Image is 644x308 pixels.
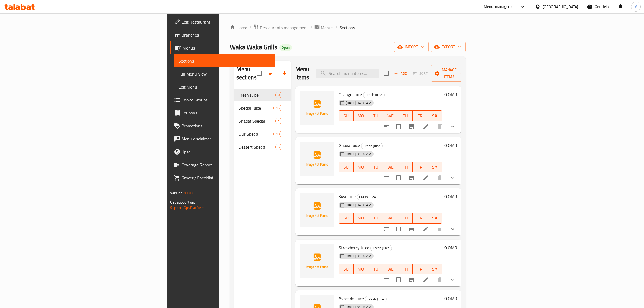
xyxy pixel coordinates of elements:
[383,110,398,121] button: WE
[276,119,282,124] span: 4
[400,214,411,222] span: TH
[339,24,355,31] span: Sections
[276,145,282,150] span: 6
[431,42,466,52] button: export
[300,193,334,227] img: Kiwi Juice
[239,92,276,98] span: Fresh Juice
[170,93,275,106] a: Choice Groups
[174,67,275,80] a: Full Menu View
[427,110,442,121] button: SA
[339,213,354,224] button: SU
[234,101,291,114] div: Special Juice15
[344,202,374,208] span: [DATE] 04:58 AM
[339,90,362,99] span: Orange Juice
[415,112,425,120] span: FR
[300,142,334,176] img: Guava Juice
[230,24,466,31] nav: breadcrumb
[398,264,413,274] button: TH
[415,214,425,222] span: FR
[170,204,204,211] a: Support.OpsPlatform
[422,123,429,130] a: Edit menu item
[422,226,429,232] a: Edit menu item
[409,69,431,78] span: Select section first
[239,144,276,150] span: Dessert Special
[239,105,274,111] span: Special Juice
[433,171,446,184] button: delete
[181,175,271,181] span: Grocery Checklist
[427,213,442,224] button: SA
[433,273,446,286] button: delete
[275,118,282,124] div: items
[543,4,578,10] div: [GEOGRAPHIC_DATA]
[174,54,275,67] a: Sections
[444,91,457,98] h6: 0 OMR
[356,265,366,273] span: MO
[450,277,456,283] svg: Show Choices
[344,100,374,106] span: [DATE] 04:58 AM
[273,131,282,137] div: items
[300,244,334,278] img: Strawberry Juice
[413,264,428,274] button: FR
[239,131,274,137] div: Our Special
[170,28,275,41] a: Branches
[354,264,368,274] button: MO
[356,163,366,171] span: MO
[394,42,429,52] button: import
[405,120,418,133] button: Branch-specific-item
[413,162,428,172] button: FR
[444,193,457,200] h6: 0 OMR
[295,65,309,81] h2: Menu items
[181,149,271,155] span: Upsell
[446,120,459,133] button: show more
[380,171,393,184] button: sort-choices
[279,44,292,51] div: Open
[413,213,428,224] button: FR
[385,163,396,171] span: WE
[335,24,337,31] li: /
[371,245,392,251] span: Fresh Juice
[444,244,457,251] h6: 0 OMR
[356,112,366,120] span: MO
[383,162,398,172] button: WE
[634,4,638,10] span: M
[230,41,277,53] span: Waka Waka Grills
[431,65,467,82] button: Manage items
[368,110,383,121] button: TU
[368,213,383,224] button: TU
[234,140,291,153] div: Dessert Special6
[354,110,368,121] button: MO
[321,24,333,31] span: Menus
[275,92,282,98] div: items
[385,214,396,222] span: WE
[356,214,366,222] span: MO
[427,162,442,172] button: SA
[380,273,393,286] button: sort-choices
[383,213,398,224] button: WE
[314,24,333,31] a: Menus
[398,44,424,50] span: import
[275,144,282,150] div: items
[170,15,275,28] a: Edit Restaurant
[427,264,442,274] button: SA
[370,245,392,251] div: Fresh Juice
[435,44,461,50] span: export
[339,244,369,252] span: Strawberry Juice
[361,143,382,149] span: Fresh Juice
[361,143,383,149] div: Fresh Juice
[422,175,429,181] a: Edit menu item
[339,294,364,303] span: Avocado Juice
[392,69,409,78] span: Add item
[279,45,292,50] span: Open
[341,163,352,171] span: SU
[371,112,381,120] span: TU
[181,162,271,168] span: Coverage Report
[385,265,396,273] span: WE
[380,222,393,235] button: sort-choices
[181,19,271,25] span: Edit Restaurant
[170,158,275,171] a: Coverage Report
[371,265,381,273] span: TU
[260,24,308,31] span: Restaurants management
[413,110,428,121] button: FR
